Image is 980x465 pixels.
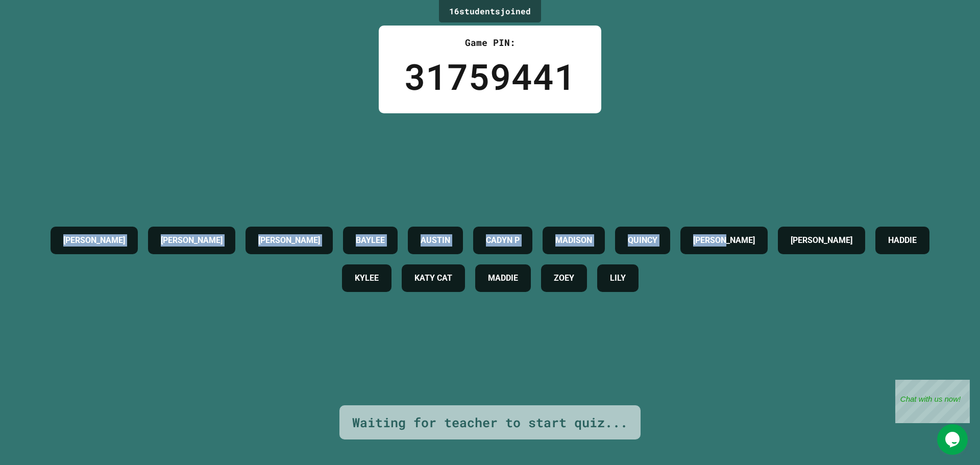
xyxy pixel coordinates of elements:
h4: CADYN P [486,234,520,247]
iframe: chat widget [937,424,970,455]
div: 31759441 [404,50,576,103]
h4: [PERSON_NAME] [63,234,125,247]
div: Waiting for teacher to start quiz... [352,413,628,432]
h4: KATY CAT [414,272,452,284]
h4: [PERSON_NAME] [791,234,852,247]
h4: [PERSON_NAME] [161,234,223,247]
div: Game PIN: [404,36,576,50]
iframe: chat widget [895,380,970,423]
h4: LILY [610,272,626,284]
h4: AUSTIN [421,234,450,247]
h4: QUINCY [628,234,657,247]
h4: HADDIE [888,234,917,247]
h4: ZOEY [554,272,574,284]
h4: [PERSON_NAME] [258,234,320,247]
h4: [PERSON_NAME] [693,234,755,247]
h4: KYLEE [355,272,379,284]
h4: MADISON [555,234,592,247]
h4: MADDIE [488,272,518,284]
h4: BAYLEE [356,234,385,247]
